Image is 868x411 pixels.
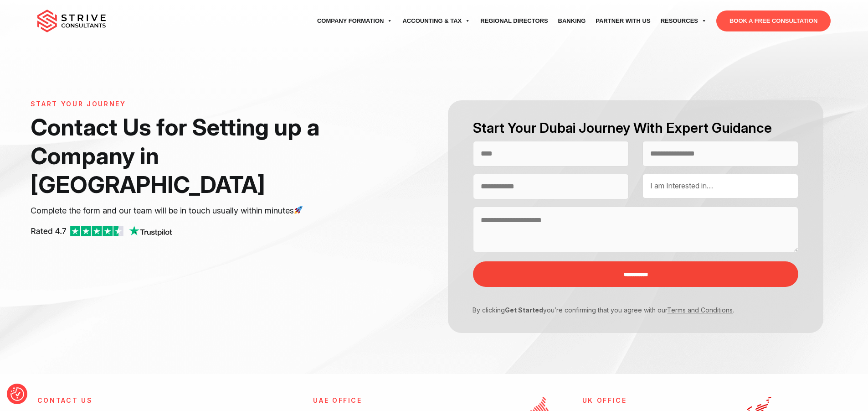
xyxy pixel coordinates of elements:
[582,397,696,405] h6: UK Office
[37,10,106,32] img: main-logo.svg
[10,387,24,401] img: Revisit consent button
[313,397,427,405] h6: UAE OFFICE
[37,397,293,405] h6: CONTACT US
[650,181,713,190] span: I am Interested in…
[475,8,553,34] a: Regional Directors
[397,8,475,34] a: Accounting & Tax
[716,10,831,31] a: BOOK A FREE CONSULTATION
[294,206,303,214] img: 🚀
[434,100,837,333] form: Contact form
[553,8,591,34] a: Banking
[31,204,378,218] p: Complete the form and our team will be in touch usually within minutes
[466,305,791,315] p: By clicking you’re confirming that you agree with our .
[10,387,24,401] button: Consent Preferences
[31,100,378,108] h6: START YOUR JOURNEY
[31,113,378,199] h1: Contact Us for Setting up a Company in [GEOGRAPHIC_DATA]
[656,8,712,34] a: Resources
[591,8,655,34] a: Partner with Us
[473,119,798,137] h2: Start Your Dubai Journey With Expert Guidance
[505,306,543,314] strong: Get Started
[312,8,398,34] a: Company Formation
[667,306,733,314] a: Terms and Conditions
